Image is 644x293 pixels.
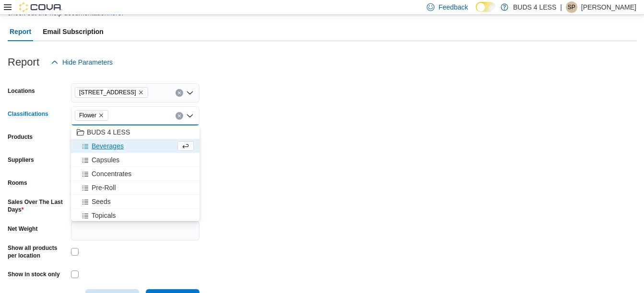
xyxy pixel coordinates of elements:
span: Pre-Roll [92,183,116,192]
button: Clear input [176,89,183,97]
label: Rooms [8,179,27,187]
button: Open list of options [186,89,194,97]
p: | [560,1,562,13]
label: Sales Over The Last Days [8,198,67,214]
label: Products [8,133,33,141]
label: Net Weight [8,225,37,233]
button: BUDS 4 LESS [71,125,199,139]
span: Flower [75,110,108,121]
label: Locations [8,87,35,95]
button: Concentrates [71,167,199,181]
span: Capsules [92,155,119,165]
img: Cova [19,2,62,12]
button: Beverages [71,139,199,153]
button: Remove 145 Mapleview Dr W, Unit A from selection in this group [138,90,144,95]
button: Remove Flower from selection in this group [98,113,104,118]
label: Suppliers [8,156,34,164]
span: Feedback [438,2,468,12]
span: 145 Mapleview Dr W, Unit A [75,87,148,98]
button: Clear input [176,112,183,120]
span: Email Subscription [43,22,104,41]
div: Shaelynne Papais [566,1,577,13]
input: Dark Mode [476,2,496,12]
button: Hide Parameters [47,53,117,72]
p: BUDS 4 LESS [513,1,556,13]
label: Show all products per location [8,244,67,259]
span: Seeds [92,197,111,206]
span: Beverages [92,141,124,151]
button: Topicals [71,209,199,223]
button: Pre-Roll [71,181,199,195]
button: Seeds [71,195,199,209]
label: Show in stock only [8,270,60,278]
span: Hide Parameters [62,57,113,67]
span: Report [10,22,31,41]
button: Close list of options [186,112,194,120]
span: [STREET_ADDRESS] [79,88,136,97]
button: Capsules [71,153,199,167]
span: Topicals [92,211,116,220]
label: Classifications [8,110,48,118]
span: Flower [79,111,96,120]
span: BUDS 4 LESS [87,127,130,137]
h3: Report [8,56,39,68]
a: here [108,9,121,17]
span: SP [568,1,575,13]
span: Concentrates [92,169,131,179]
p: [PERSON_NAME] [581,1,636,13]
